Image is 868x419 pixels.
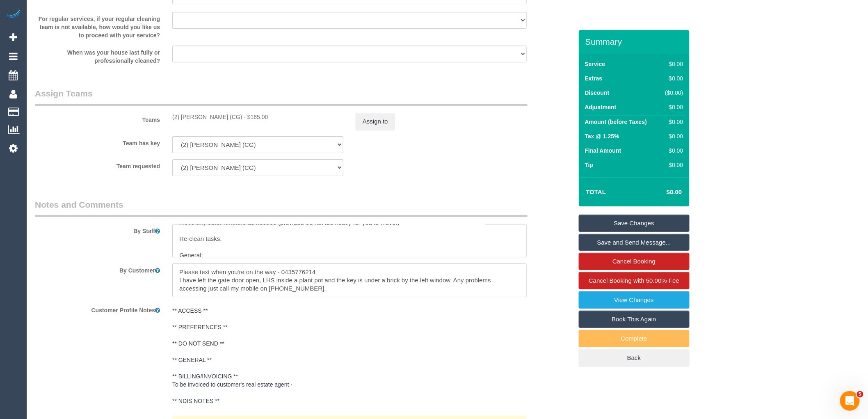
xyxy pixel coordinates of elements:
img: Automaid Logo [5,8,21,20]
label: By Customer [29,263,166,275]
h4: $0.00 [642,189,682,196]
div: $0.00 [662,161,683,169]
label: Customer Profile Notes [29,303,166,314]
div: ($0.00) [662,89,683,97]
label: Amount (before Taxes) [585,118,647,126]
h3: Summary [585,37,685,46]
label: Tip [585,161,594,169]
label: For regular services, if your regular cleaning team is not available, how would you like us to pr... [29,12,166,39]
div: $0.00 [662,60,683,68]
a: Save Changes [579,215,690,232]
div: $0.00 [662,118,683,126]
label: Service [585,60,605,68]
label: By Staff [29,224,166,235]
div: $0.00 [662,147,683,155]
label: Teams [29,113,166,124]
div: $0.00 [662,74,683,82]
a: Cancel Booking with 50.00% Fee [579,272,690,289]
span: Cancel Booking with 50.00% Fee [589,277,679,284]
a: Back [579,349,690,366]
a: View Changes [579,291,690,309]
iframe: Intercom live chat [840,391,860,411]
label: Extras [585,74,603,82]
label: Discount [585,89,610,97]
button: Assign to [356,113,395,130]
legend: Assign Teams [35,87,528,106]
div: 4 hours x $41.25/hour [172,113,343,121]
span: 5 [857,391,863,398]
label: Adjustment [585,103,617,111]
label: Team requested [29,159,166,170]
a: Save and Send Message... [579,234,690,251]
label: Tax @ 1.25% [585,132,619,140]
div: $0.00 [662,132,683,140]
div: $0.00 [662,103,683,111]
label: Team has key [29,136,166,147]
label: Final Amount [585,147,621,155]
a: Cancel Booking [579,253,690,270]
legend: Notes and Comments [35,199,528,217]
label: When was your house last fully or professionally cleaned? [29,46,166,65]
strong: Total [586,188,606,195]
a: Book This Again [579,311,690,328]
pre: ** ACCESS ** ** PREFERENCES ** ** DO NOT SEND ** ** GENERAL ** ** BILLING/INVOICING ** To be invo... [172,307,527,405]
